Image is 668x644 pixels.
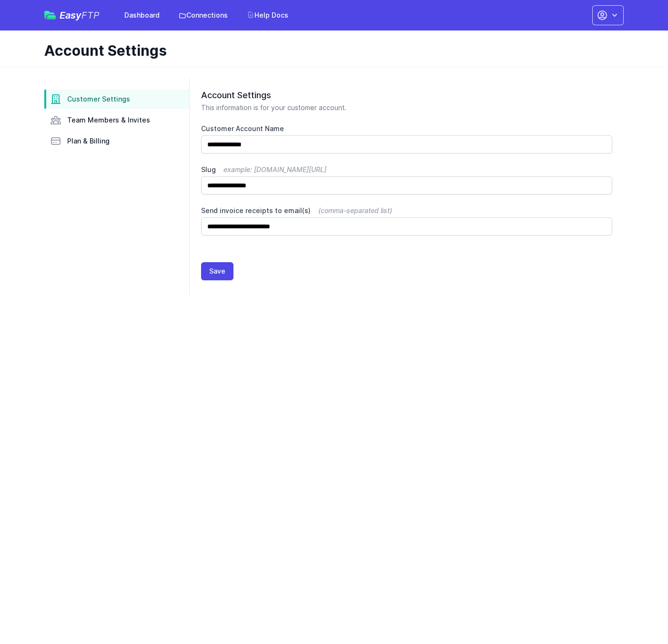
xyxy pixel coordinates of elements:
[318,206,392,215] span: (comma-separated list)
[67,136,110,146] span: Plan & Billing
[201,90,612,101] h2: Account Settings
[44,42,616,59] h1: Account Settings
[201,206,612,215] label: Send invoice receipts to email(s)
[119,7,165,24] a: Dashboard
[44,10,100,20] a: EasyFTP
[67,94,130,104] span: Customer Settings
[60,10,100,20] span: Easy
[201,124,612,133] label: Customer Account Name
[173,7,233,24] a: Connections
[201,262,233,280] button: Save
[44,90,189,109] a: Customer Settings
[201,103,612,112] p: This information is for your customer account.
[223,165,326,174] span: example: [DOMAIN_NAME][URL]
[44,132,189,151] a: Plan & Billing
[67,115,150,125] span: Team Members & Invites
[44,11,56,20] img: easyftp_logo.png
[241,7,294,24] a: Help Docs
[81,10,100,21] span: FTP
[201,165,612,174] label: Slug
[44,111,189,130] a: Team Members & Invites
